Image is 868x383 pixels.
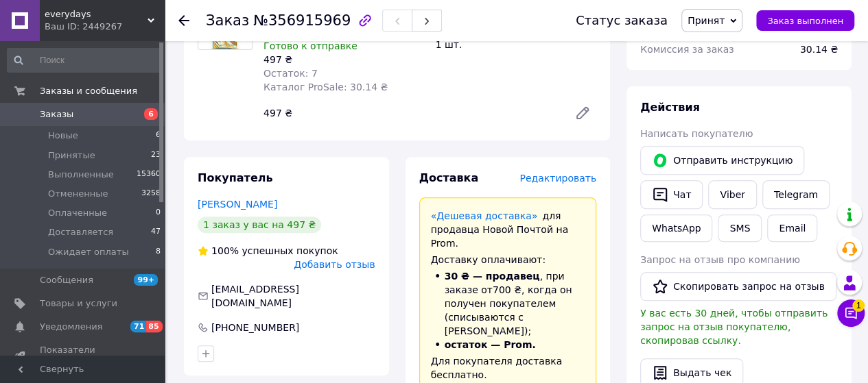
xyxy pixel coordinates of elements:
div: для продавца Новой Почтой на Prom. [431,209,585,250]
span: Доставка [419,171,479,184]
span: 23 [151,149,161,162]
span: 30 ₴ — продавец [445,271,540,282]
span: Принят [688,15,725,26]
span: Уведомления [40,321,102,333]
div: успешных покупок [198,244,338,258]
span: остаток — Prom. [445,339,536,350]
span: Принятые [48,149,95,162]
span: Сообщения [40,274,93,286]
span: 71 [130,321,146,332]
input: Поиск [7,48,162,73]
span: 85 [146,321,162,332]
span: Заказ выполнен [767,16,843,26]
button: SMS [718,214,762,242]
span: Готово к отправке [263,40,357,51]
span: Показатели работы компании [40,344,127,369]
div: Вернуться назад [178,14,189,27]
span: Запрос на отзыв про компанию [640,254,800,265]
span: Товары и услуги [40,297,117,310]
span: Отмененные [48,188,108,200]
span: Новые [48,129,78,142]
span: 3258 [141,188,161,200]
li: , при заказе от 700 ₴ , когда он получен покупателем (списываются с [PERSON_NAME]); [431,269,585,338]
span: У вас есть 30 дней, чтобы отправить запрос на отзыв покупателю, скопировав ссылку. [640,308,828,346]
a: Telegram [762,180,830,209]
div: Ваш ID: 2449267 [45,21,165,33]
div: 497 ₴ [258,103,563,123]
span: 47 [151,226,161,238]
a: [PERSON_NAME] [198,199,277,210]
div: [PHONE_NUMBER] [210,321,301,334]
a: WhatsApp [640,214,712,242]
span: 100% [211,245,239,256]
span: Оплаченные [48,207,107,219]
button: Отправить инструкцию [640,146,804,175]
div: 1 шт. [430,35,602,54]
span: Заказ [206,12,249,29]
div: 1 заказ у вас на 497 ₴ [198,217,321,233]
button: Чат с покупателем1 [837,299,865,327]
span: 8 [156,246,161,258]
a: «Дешевая доставка» [431,210,538,221]
span: 0 [156,207,161,219]
button: Email [767,214,817,242]
span: everydays [45,8,148,21]
div: Для покупателя доставка бесплатно. [431,354,585,382]
span: Покупатель [198,171,272,184]
button: Чат [640,180,703,209]
a: Редактировать [569,99,596,127]
span: Заказы и сообщения [40,85,137,97]
span: 99+ [134,274,158,286]
button: Заказ выполнен [756,10,854,31]
div: Статус заказа [576,14,668,27]
span: Написать покупателю [640,128,753,139]
span: Выполненные [48,169,114,181]
span: [EMAIL_ADDRESS][DOMAIN_NAME] [211,284,299,308]
span: Ожидает оплаты [48,246,129,258]
a: Viber [708,180,756,209]
span: Добавить отзыв [294,259,375,270]
span: Остаток: 7 [263,68,318,79]
div: 497 ₴ [263,53,425,66]
span: 15360 [137,169,161,181]
span: Заказы [40,108,73,121]
span: 6 [156,129,161,142]
button: Скопировать запрос на отзыв [640,272,836,301]
span: Комиссия за заказ [640,44,734,55]
span: Редактировать [519,173,596,184]
span: Действия [640,101,700,114]
span: Каталог ProSale: 30.14 ₴ [263,82,388,92]
span: 6 [144,108,158,120]
span: 1 [852,299,865,312]
div: Доставку оплачивают: [431,253,585,267]
span: №356915969 [253,12,351,29]
span: 30.14 ₴ [800,44,838,55]
span: Доставляется [48,226,113,238]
